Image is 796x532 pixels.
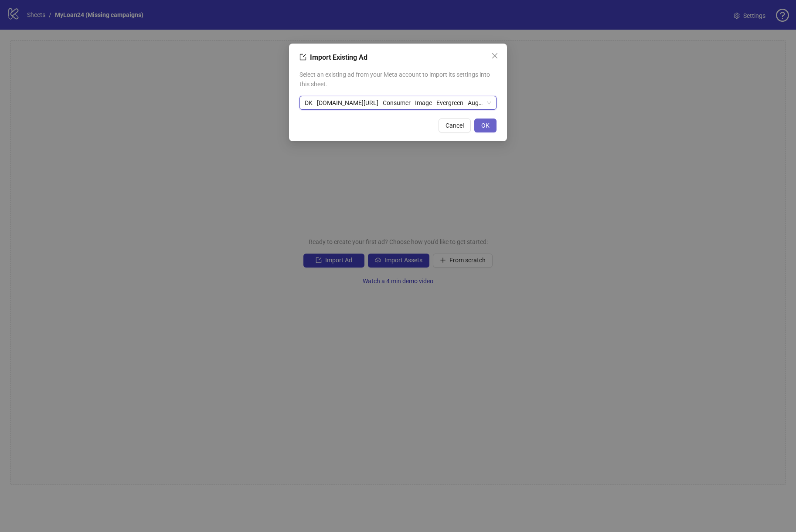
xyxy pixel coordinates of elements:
span: Import Existing Ad [310,53,367,61]
span: close [491,52,498,59]
span: Select an existing ad from your Meta account to import its settings into this sheet. [299,70,497,89]
span: Cancel [446,122,464,129]
button: Close [488,49,502,63]
button: OK [474,119,497,132]
button: Cancel [439,119,471,132]
span: DK - myloan24.com/dk/ - Consumer - Image - Evergreen - August - Smartphone 3 - Branded - Product ... [305,96,491,109]
span: import [299,54,306,61]
span: OK [481,122,490,129]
